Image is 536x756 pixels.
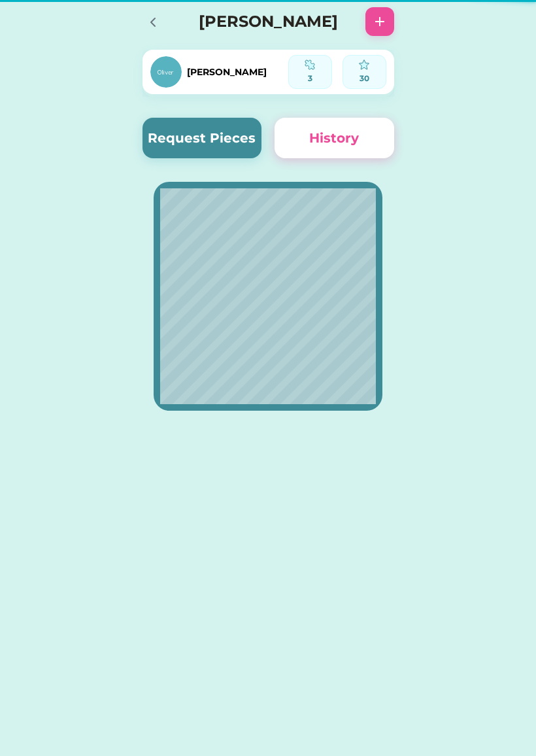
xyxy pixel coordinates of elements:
[347,73,382,84] div: 30
[184,10,352,33] h4: [PERSON_NAME]
[305,60,315,70] img: programming-module-puzzle-1--code-puzzle-module-programming-plugin-piece.svg
[187,65,267,79] div: [PERSON_NAME]
[293,73,327,84] div: 3
[372,14,388,29] img: add%201.svg
[275,118,394,158] button: History
[142,118,262,158] button: Request Pieces
[359,60,369,70] img: interface-favorite-star--reward-rating-rate-social-star-media-favorite-like-stars.svg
